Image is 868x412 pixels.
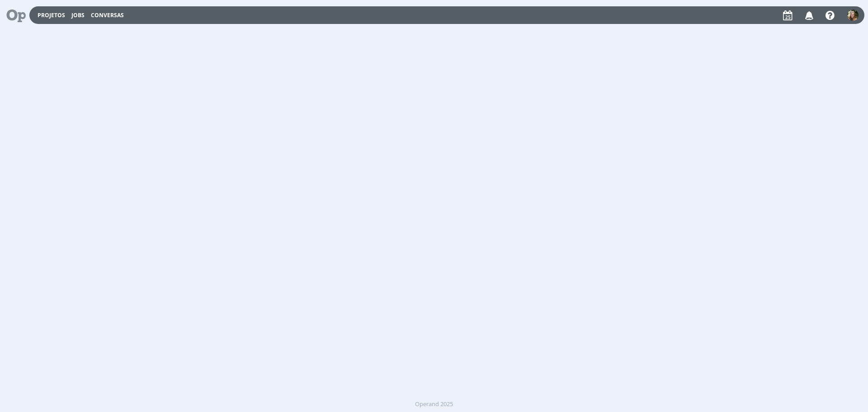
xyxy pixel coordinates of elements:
button: Jobs [69,12,87,19]
button: Projetos [35,12,68,19]
button: Conversas [88,12,127,19]
a: Projetos [38,11,65,19]
a: Jobs [71,11,85,19]
img: L [847,9,859,21]
button: L [847,7,859,23]
a: Conversas [91,11,124,19]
